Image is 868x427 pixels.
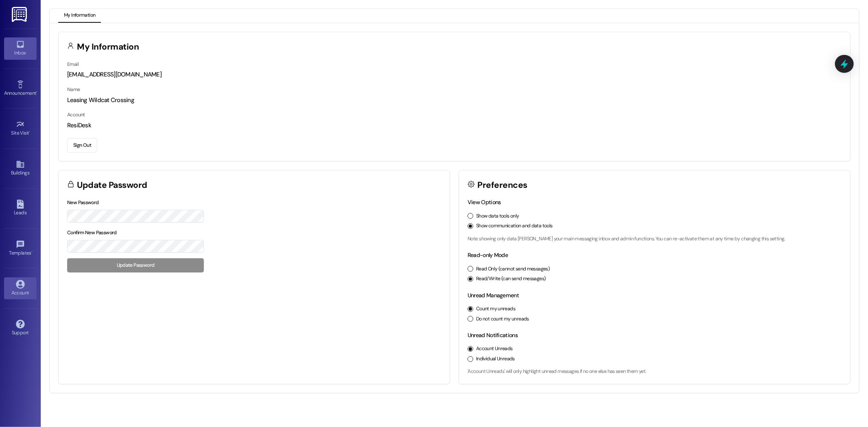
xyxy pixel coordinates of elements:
[67,111,85,118] label: Account
[77,181,147,190] h3: Update Password
[476,213,519,220] label: Show data tools only
[468,198,501,206] label: View Options
[468,235,842,243] p: Note: showing only data [PERSON_NAME] your main messaging inbox and admin functions. You can re-a...
[67,86,80,93] label: Name
[478,181,527,190] h3: Preferences
[4,157,37,179] a: Buildings
[29,129,31,135] span: •
[476,316,529,323] label: Do not count my unreads
[12,7,28,22] img: ResiDesk Logo
[67,96,842,105] div: Leasing Wildcat Crossing
[4,197,37,219] a: Leads
[476,222,553,230] label: Show communication and data tools
[468,368,842,375] p: 'Account Unreads' will only highlight unread messages if no one else has seen them yet.
[67,229,117,236] label: Confirm New Password
[4,237,37,259] a: Templates •
[476,305,515,313] label: Count my unreads
[4,277,37,299] a: Account
[4,118,37,139] a: Site Visit •
[468,331,518,339] label: Unread Notifications
[77,43,139,51] h3: My Information
[4,37,37,59] a: Inbox
[67,199,99,206] label: New Password
[476,345,513,353] label: Account Unreads
[468,251,508,259] label: Read-only Mode
[4,317,37,339] a: Support
[31,249,33,255] span: •
[476,275,546,283] label: Read/Write (can send messages)
[67,138,97,152] button: Sign Out
[468,292,519,299] label: Unread Management
[67,70,842,79] div: [EMAIL_ADDRESS][DOMAIN_NAME]
[58,9,101,23] button: My Information
[67,61,79,68] label: Email
[36,89,37,95] span: •
[476,355,515,363] label: Individual Unreads
[67,121,842,130] div: ResiDesk
[476,266,550,273] label: Read Only (cannot send messages)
